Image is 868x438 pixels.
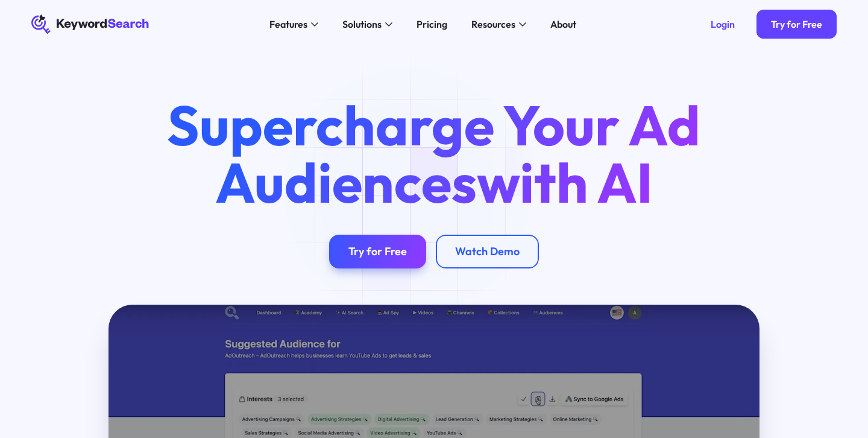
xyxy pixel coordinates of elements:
a: Try for Free [329,235,426,268]
div: Solutions [342,17,382,31]
a: Pricing [409,14,454,34]
div: Pricing [417,17,447,31]
div: Resources [471,17,515,31]
a: Try for Free [756,10,837,39]
div: Try for Free [348,245,407,259]
a: Login [696,10,749,39]
div: About [550,17,576,31]
div: Watch Demo [455,245,520,259]
span: with AI [477,147,653,217]
h1: Supercharge Your Ad Audiences [145,97,723,211]
div: Try for Free [771,18,822,30]
div: Login [711,18,735,30]
a: About [543,14,583,34]
div: Features [269,17,307,31]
